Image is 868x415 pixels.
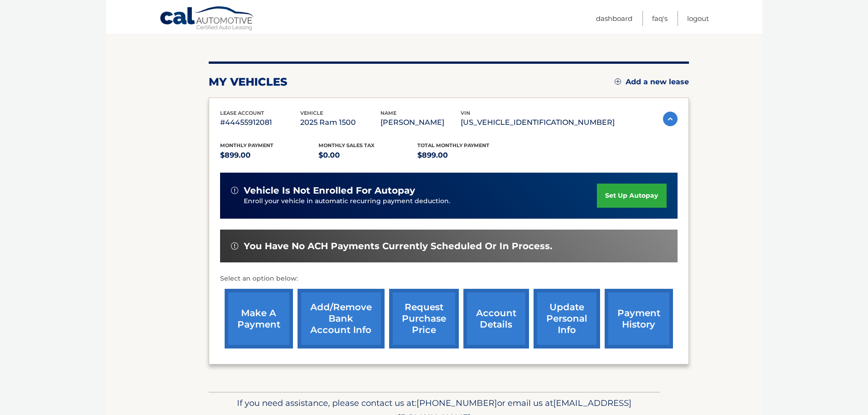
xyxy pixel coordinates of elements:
[318,149,417,162] p: $0.00
[220,273,678,284] p: Select an option below:
[461,110,470,116] span: vin
[461,116,615,129] p: [US_VEHICLE_IDENTIFICATION_NUMBER]
[597,184,666,208] a: set up autopay
[220,149,319,162] p: $899.00
[220,110,264,116] span: lease account
[244,241,552,252] span: You have no ACH payments currently scheduled or in process.
[298,289,385,348] a: Add/Remove bank account info
[209,75,288,89] h2: my vehicles
[231,187,238,194] img: alert-white.svg
[687,11,709,26] a: Logout
[244,185,415,196] span: vehicle is not enrolled for autopay
[159,6,255,32] a: Cal Automotive
[389,289,459,348] a: request purchase price
[416,398,497,408] span: [PHONE_NUMBER]
[300,116,380,129] p: 2025 Ram 1500
[380,110,396,116] span: name
[244,196,597,206] p: Enroll your vehicle in automatic recurring payment deduction.
[463,289,529,348] a: account details
[596,11,632,26] a: Dashboard
[652,11,668,26] a: FAQ's
[380,116,461,129] p: [PERSON_NAME]
[220,142,273,149] span: Monthly Payment
[534,289,600,348] a: update personal info
[318,142,375,149] span: Monthly sales Tax
[417,149,516,162] p: $899.00
[300,110,323,116] span: vehicle
[615,78,621,85] img: add.svg
[231,242,238,250] img: alert-white.svg
[615,77,689,87] a: Add a new lease
[220,116,300,129] p: #44455912081
[225,289,293,348] a: make a payment
[417,142,489,149] span: Total Monthly Payment
[605,289,673,348] a: payment history
[663,112,678,126] img: accordion-active.svg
